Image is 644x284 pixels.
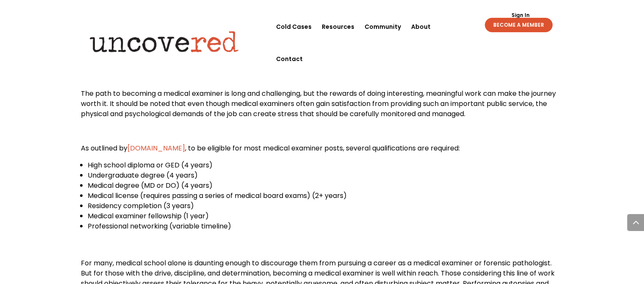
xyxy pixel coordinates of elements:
[88,180,213,190] span: Medical degree (MD or DO) (4 years)
[88,190,347,200] span: Medical license (requires passing a series of medical board exams) (2+ years)
[276,11,312,43] a: Cold Cases
[127,143,185,153] a: [DOMAIN_NAME]
[365,11,401,43] a: Community
[88,211,209,220] span: Medical examiner fellowship (1 year)
[81,143,127,153] span: As outlined by
[411,11,431,43] a: About
[322,11,354,43] a: Resources
[88,221,231,231] span: Professional networking (variable timeline)
[83,25,246,58] img: Uncovered logo
[88,170,198,180] span: Undergraduate degree (4 years)
[485,18,553,32] a: BECOME A MEMBER
[88,200,194,210] span: Residency completion (3 years)
[185,143,460,153] span: , to be eligible for most medical examiner posts, several qualifications are required:
[81,89,556,119] span: The path to becoming a medical examiner is long and challenging, but the rewards of doing interes...
[88,160,213,170] span: High school diploma or GED (4 years)
[506,13,534,18] a: Sign In
[81,65,371,84] b: How Do You Become a Medical Examiner?
[276,43,303,75] a: Contact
